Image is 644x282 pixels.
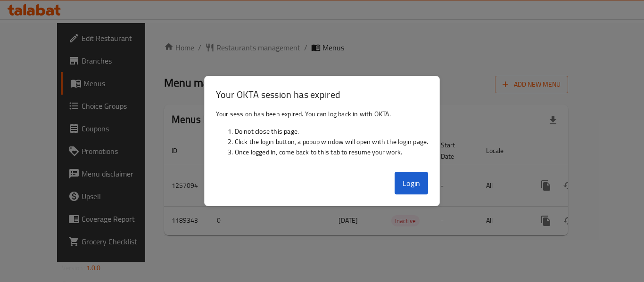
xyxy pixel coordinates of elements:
li: Do not close this page. [235,126,429,137]
li: Once logged in, come back to this tab to resume your work. [235,147,429,157]
div: Your session has been expired. You can log back in with OKTA. [205,105,440,168]
h3: Your OKTA session has expired [216,88,429,101]
li: Click the login button, a popup window will open with the login page. [235,137,429,147]
button: Login [395,172,429,194]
